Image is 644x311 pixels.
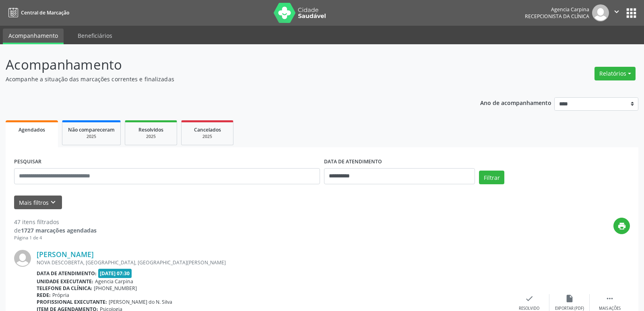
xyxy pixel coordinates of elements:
[194,126,221,133] span: Cancelados
[624,6,638,20] button: apps
[49,198,58,207] i: keyboard_arrow_down
[21,227,97,234] strong: 1727 marcações agendadas
[109,299,172,305] span: [PERSON_NAME] do N. Silva
[37,259,509,266] div: NOVA DESCOBERTA, [GEOGRAPHIC_DATA], [GEOGRAPHIC_DATA][PERSON_NAME]
[14,226,97,235] div: de
[19,126,45,133] span: Agendados
[479,171,504,184] button: Filtrar
[613,218,630,234] button: print
[14,235,97,241] div: Página 1 de 4
[592,4,609,21] img: img
[14,156,41,168] label: PESQUISAR
[525,13,589,20] span: Recepcionista da clínica
[14,196,62,210] button: Mais filtroskeyboard_arrow_down
[37,285,92,292] b: Telefone da clínica:
[37,270,97,277] b: Data de atendimento:
[14,250,31,267] img: img
[68,126,115,133] span: Não compareceram
[68,134,115,140] div: 2025
[609,4,624,21] button: 
[6,75,448,83] p: Acompanhe a situação das marcações correntes e finalizadas
[565,294,574,303] i: insert_drive_file
[52,292,69,299] span: Própria
[525,294,534,303] i: check
[95,278,133,285] span: Agencia Carpina
[594,67,636,80] button: Relatórios
[72,29,118,43] a: Beneficiários
[94,285,137,292] span: [PHONE_NUMBER]
[480,97,551,107] p: Ano de acompanhamento
[6,6,69,19] a: Central de Marcação
[37,299,107,305] b: Profissional executante:
[98,269,132,278] span: [DATE] 07:30
[37,292,51,299] b: Rede:
[14,218,97,226] div: 47 itens filtrados
[6,55,448,75] p: Acompanhamento
[605,294,614,303] i: 
[617,222,626,231] i: print
[131,134,171,140] div: 2025
[187,134,227,140] div: 2025
[37,250,94,259] a: [PERSON_NAME]
[37,278,93,285] b: Unidade executante:
[612,7,621,16] i: 
[3,29,64,44] a: Acompanhamento
[21,9,69,16] span: Central de Marcação
[138,126,163,133] span: Resolvidos
[324,156,382,168] label: DATA DE ATENDIMENTO
[525,6,589,13] div: Agencia Carpina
